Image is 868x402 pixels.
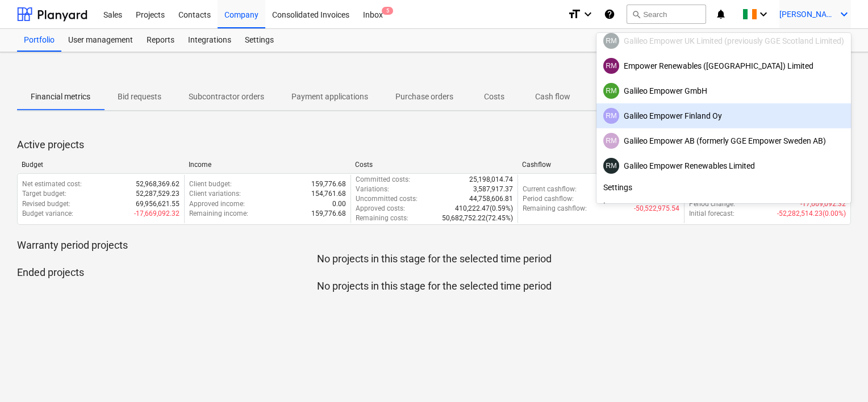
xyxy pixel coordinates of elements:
[606,37,617,45] span: RM
[603,83,844,99] div: Galileo Empower GmbH
[603,83,619,99] div: Ruth Malone
[811,347,868,402] iframe: Chat Widget
[596,196,851,215] div: Log out
[606,137,617,145] span: RM
[606,162,617,170] span: RM
[596,178,851,196] div: Settings
[606,62,617,70] span: RM
[603,33,844,49] div: Galileo Empower UK Limited (previously GGE Scotland Limited)
[603,58,619,74] div: Ruth Malone
[603,33,619,49] div: Ruth Malone
[603,58,844,74] div: Empower Renewables ([GEOGRAPHIC_DATA]) Limited
[603,108,619,124] div: Ruth Malone
[606,112,617,120] span: RM
[603,158,844,174] div: Galileo Empower Renewables Limited
[603,108,844,124] div: Galileo Empower Finland Oy
[603,133,619,149] div: Ruth Malone
[606,87,617,95] span: RM
[603,158,619,174] div: Ruth Malone
[603,133,844,149] div: Galileo Empower AB (formerly GGE Empower Sweden AB)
